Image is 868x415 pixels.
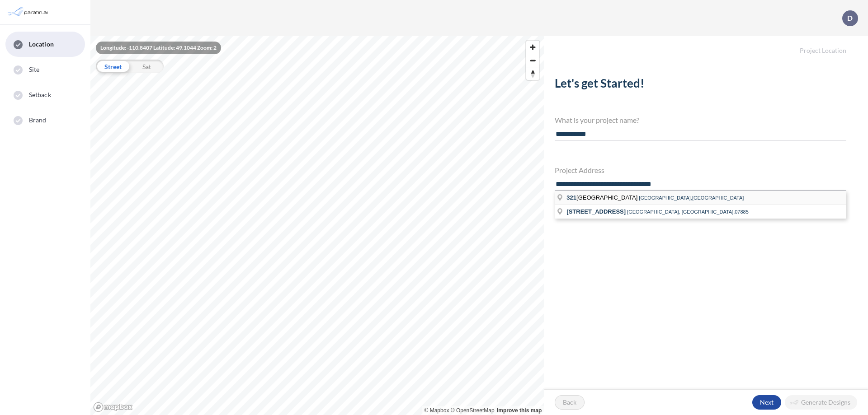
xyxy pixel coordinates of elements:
span: Site [29,65,39,74]
span: [GEOGRAPHIC_DATA],[GEOGRAPHIC_DATA] [639,195,744,201]
span: Brand [29,116,47,125]
span: [STREET_ADDRESS] [566,208,626,215]
button: Next [752,395,781,410]
button: Zoom out [526,54,539,67]
a: Mapbox [425,407,449,414]
img: Parafin [7,4,51,20]
div: Street [96,60,130,73]
h5: Project Location [544,36,868,55]
span: Setback [29,90,51,99]
div: Sat [130,60,164,73]
a: OpenStreetMap [451,407,495,414]
span: 321 [566,194,576,201]
button: Zoom in [526,41,539,54]
span: [GEOGRAPHIC_DATA] [566,194,639,201]
a: Improve this map [497,407,542,414]
span: [GEOGRAPHIC_DATA], [GEOGRAPHIC_DATA],07885 [627,209,749,214]
h2: Let's get Started! [555,76,846,94]
button: Reset bearing to north [526,67,539,80]
p: Next [760,398,774,407]
h4: Project Address [555,166,846,174]
span: Location [29,40,54,49]
canvas: Map [90,36,544,415]
a: Mapbox homepage [93,402,133,412]
h4: What is your project name? [555,116,846,124]
p: D [847,14,853,22]
div: Longitude: -110.8407 Latitude: 49.1044 Zoom: 2 [96,42,221,54]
